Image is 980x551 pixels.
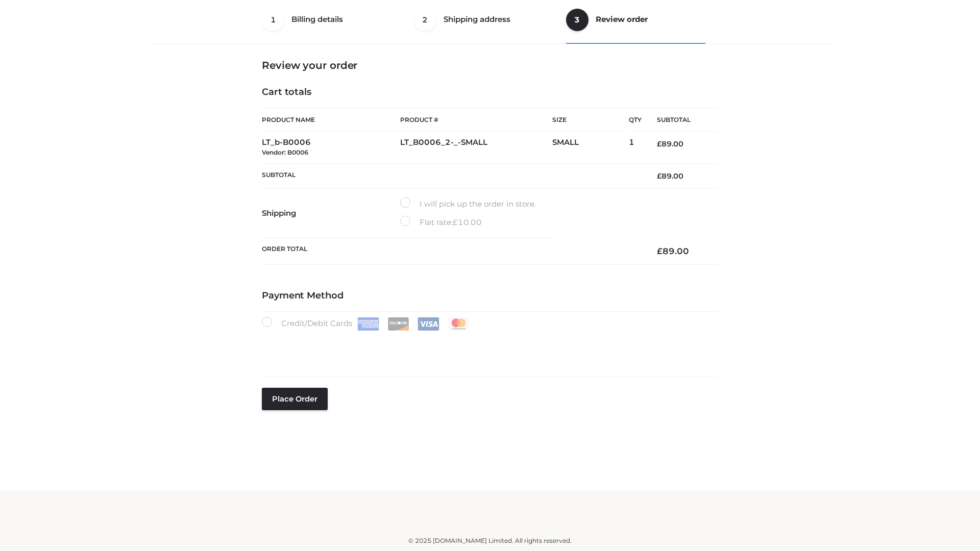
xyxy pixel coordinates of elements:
bdi: 89.00 [657,171,683,181]
label: Credit/Debit Cards [262,317,471,331]
th: Size [552,109,624,132]
h4: Payment Method [262,290,718,302]
img: Amex [357,317,379,331]
th: Shipping [262,189,400,238]
img: Mastercard [448,317,470,331]
h3: Review your order [262,59,718,71]
label: Flat rate: [400,216,482,229]
label: I will pick up the order in store. [400,197,536,211]
td: 1 [629,132,642,164]
small: Vendor: B0006 [262,148,308,156]
h4: Cart totals [262,87,718,98]
th: Subtotal [642,109,718,132]
span: £ [657,246,663,256]
bdi: 89.00 [657,246,689,256]
th: Qty [629,108,642,132]
bdi: 10.00 [453,217,482,227]
iframe: Secure payment input frame [260,329,716,366]
td: SMALL [552,132,629,164]
th: Product Name [262,108,400,132]
div: © 2025 [DOMAIN_NAME] Limited. All rights reserved. [152,536,828,546]
span: £ [657,171,661,181]
bdi: 89.00 [657,139,683,148]
th: Subtotal [262,163,642,188]
img: Visa [418,317,439,331]
td: LT_B0006_2-_-SMALL [400,132,552,164]
button: Place order [262,388,328,410]
span: £ [657,139,661,148]
span: £ [453,217,458,227]
img: Discover [387,317,409,331]
th: Product # [400,108,552,132]
th: Order Total [262,238,642,265]
td: LT_b-B0006 [262,132,400,164]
